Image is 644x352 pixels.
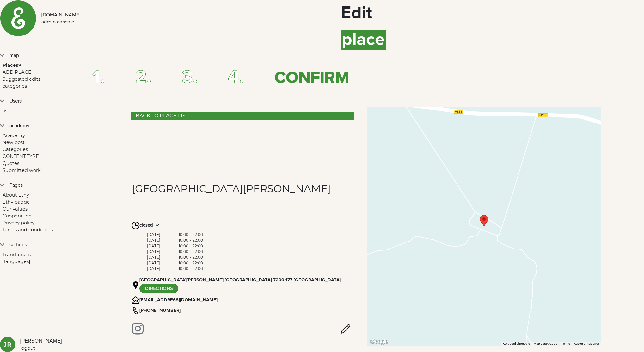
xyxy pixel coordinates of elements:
[3,69,31,75] span: ADD PLACE
[135,68,151,87] span: 2.
[92,68,105,87] span: 1.
[193,255,203,260] span: 22:00
[3,199,30,205] span: Ethy badge
[179,238,188,242] span: 10:00
[3,160,19,166] span: Quotes
[3,227,53,233] span: Terms and conditions
[574,342,599,345] a: Report a map error
[147,237,179,243] div: [DATE]
[188,232,193,237] span: -
[188,266,193,271] span: -
[139,222,153,229] span: closed
[136,112,188,120] label: BACK TO PLACE LIST
[139,307,181,314] a: [PHONE_NUMBER]
[193,261,203,265] span: 22:00
[3,133,25,138] span: Academy
[369,338,389,346] a: Open this area in Google Maps (opens a new window)
[147,255,179,260] div: [DATE]
[9,241,27,248] div: settings
[147,260,179,266] div: [DATE]
[3,108,9,114] span: list
[341,30,386,50] span: place
[3,192,29,198] span: About Ethy
[3,154,39,159] span: CONTENT TYPE
[41,11,80,19] div: [DOMAIN_NAME]
[3,252,31,257] span: Translations
[188,243,193,248] span: -
[274,70,349,86] span: CONFIRM
[132,222,139,229] img: icon-clock.svg
[139,284,178,293] a: DIRECTIONS
[132,181,353,196] div: [GEOGRAPHIC_DATA][PERSON_NAME]
[188,261,193,265] span: -
[147,249,179,255] div: [DATE]
[20,345,62,352] div: logout
[20,337,62,345] div: [PERSON_NAME]
[9,97,22,105] div: Users
[228,68,244,87] span: 4.
[139,297,218,304] a: [EMAIL_ADDRESS][DOMAIN_NAME]
[369,338,389,346] img: Google
[3,76,40,82] span: Suggested edits
[3,62,18,68] span: Places
[193,249,203,254] span: 22:00
[147,243,179,249] div: [DATE]
[182,68,198,87] span: 3.
[503,342,530,346] button: Keyboard shortcuts
[3,259,30,264] span: [languages]
[3,206,28,212] span: Our values
[179,255,188,260] span: 10:00
[132,307,139,314] img: icon-phone.svg
[41,19,80,25] div: admin console
[147,266,179,272] div: [DATE]
[9,181,23,189] div: Pages
[147,232,179,237] div: [DATE]
[341,324,350,334] img: edit.png
[188,238,193,242] span: -
[139,278,341,282] span: [GEOGRAPHIC_DATA][PERSON_NAME] [GEOGRAPHIC_DATA] 7200-177 [GEOGRAPHIC_DATA]
[193,238,203,242] span: 22:00
[179,243,188,248] span: 10:00
[193,266,203,271] span: 22:00
[179,249,188,254] span: 10:00
[3,213,32,219] span: Cooperation
[341,4,372,22] span: Edit
[179,261,188,265] span: 10:00
[179,232,188,237] span: 10:00
[193,243,203,248] span: 22:00
[3,147,28,152] span: Categories
[534,342,557,345] span: Map data ©2025
[561,342,570,345] a: Terms (opens in new tab)
[3,83,27,89] span: categories
[9,52,19,59] div: map
[3,140,25,145] span: New post
[193,232,203,237] span: 22:00
[188,249,193,254] span: -
[3,167,41,173] span: Submitted work
[132,281,139,289] img: icon-location.svg
[188,255,193,260] span: -
[9,122,29,129] div: academy
[3,220,34,226] span: Privacy policy
[132,296,139,304] img: icon-email.svg
[179,266,188,271] span: 10:00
